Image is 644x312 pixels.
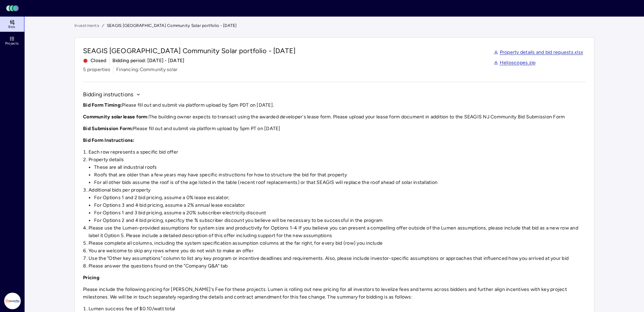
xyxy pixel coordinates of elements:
[5,41,19,46] span: Projects
[83,90,141,99] button: Bidding instructions
[83,114,149,120] strong: Community solar lease form:
[89,255,586,262] li: Use the "Other key assumptions" column to list any key program or incentive deadlines and require...
[83,46,295,56] span: SEAGIS [GEOGRAPHIC_DATA] Community Solar portfolio - [DATE]
[83,275,99,281] strong: Pricing
[94,194,586,202] li: For Options 1 and 2 bid pricing, assume a 0% lease escalator;
[116,66,177,74] span: Financing: Community solar
[83,137,135,143] strong: Bid Form Instructions:
[83,113,586,121] p: The building owner expects to transact using the awarded developer's lease form. Please upload yo...
[4,293,21,309] img: Powerflex
[83,66,110,74] span: 5 properties
[89,148,586,156] li: Each row represents a specific bid offer
[94,164,586,171] li: These are all industrial roofs
[494,59,536,67] a: Helioscopes.zip
[83,286,586,301] p: Please include the following pricing for [PERSON_NAME]’s Fee for these projects. Lumen is rolling...
[83,102,122,108] strong: Bid Form Timing:
[89,247,586,255] li: You are welcome to skip any rows where you do not wish to make an offer
[74,22,99,29] a: Investments
[94,209,586,217] li: For Options 1 and 3 bid pricing, assume a 20% subscriber electricity discount
[89,224,586,240] li: Please use the Lumen-provided assumptions for system size and productivity for Options 1-4 If you...
[107,22,237,29] span: SEAGIS [GEOGRAPHIC_DATA] Community Solar portfolio - [DATE]
[83,90,133,99] span: Bidding instructions
[83,57,107,65] span: Closed
[94,179,586,186] li: For all other bids assume the roof is of the age listed in the table (recent roof replacements) o...
[94,217,586,224] li: For Options 2 and 4 bid pricing, specifcy the % subscriber discount you believe will be necessary...
[89,186,586,224] li: Additional bids per property
[89,156,586,186] li: Property details
[8,25,15,29] span: Bids
[94,202,586,209] li: For Options 3 and 4 bid pricing, assume a 2% annual lease escalator
[83,126,133,131] strong: Bid Submission Form:
[89,240,586,247] li: Please complete all columns, including the system specification assumption columns at the far rig...
[494,49,583,56] a: Property details and bid requests.xlsx
[74,22,595,29] nav: breadcrumb
[83,101,586,109] p: Please fill out and submit via platform upload by 5pm PDT on [DATE].
[112,57,185,65] span: Bidding period: [DATE] - [DATE]
[89,262,586,270] li: Please answer the questions found on the "Company Q&A" tab
[94,171,586,179] li: Roofs that are older than a few years may have specific instructions for how to structure the bid...
[83,125,586,133] p: Please fill out and submit via platform upload by 5pm PT on [DATE]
